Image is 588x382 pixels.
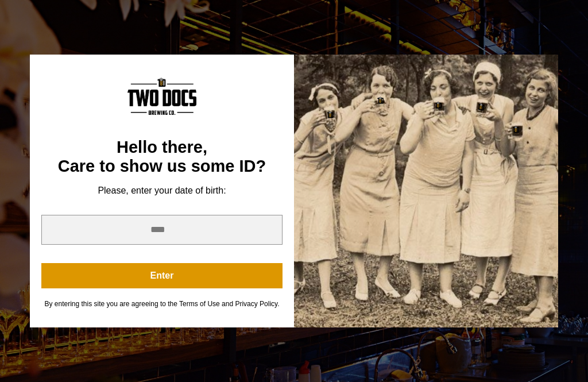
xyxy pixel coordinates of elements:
[41,215,283,245] input: year
[41,300,283,308] div: By entering this site you are agreeing to the Terms of Use and Privacy Policy.
[41,138,283,176] div: Hello there, Care to show us some ID?
[127,78,196,115] img: Content Logo
[41,263,283,288] button: Enter
[41,185,283,196] div: Please, enter your date of birth:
